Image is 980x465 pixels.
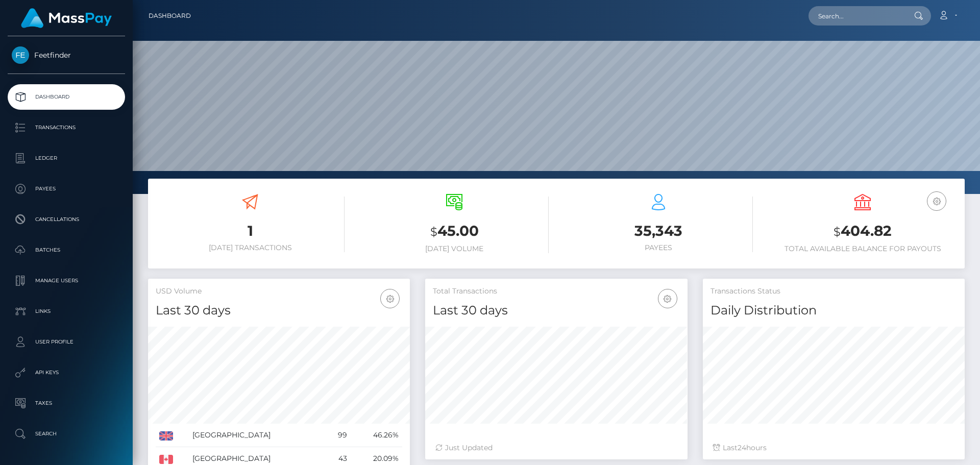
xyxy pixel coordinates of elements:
span: Feetfinder [8,51,125,60]
img: CA.png [159,455,173,464]
h4: Last 30 days [433,302,679,320]
h4: Last 30 days [156,302,402,320]
h5: Transactions Status [710,286,957,297]
a: Batches [8,237,125,263]
p: Ledger [12,151,121,166]
small: $ [834,225,841,239]
small: $ [430,225,437,239]
a: Ledger [8,145,125,171]
div: Last hours [713,443,954,453]
h3: 404.82 [768,221,957,242]
p: Links [12,304,121,319]
h6: [DATE] Volume [360,244,549,253]
h6: [DATE] Transactions [156,243,345,252]
p: Manage Users [12,273,121,288]
h3: 1 [156,221,345,241]
a: Payees [8,176,125,202]
a: Cancellations [8,207,125,232]
p: Taxes [12,396,121,411]
a: API Keys [8,360,125,385]
p: Payees [12,181,121,197]
a: Manage Users [8,268,125,293]
p: Cancellations [12,212,121,227]
input: Search... [808,6,904,26]
p: API Keys [12,365,121,380]
div: Just Updated [435,443,677,453]
a: Dashboard [149,5,191,27]
img: MassPay Logo [21,8,112,28]
p: Batches [12,242,121,258]
a: Dashboard [8,84,125,110]
h6: Total Available Balance for Payouts [768,244,957,253]
h5: Total Transactions [433,286,679,297]
td: 99 [325,424,351,447]
p: Transactions [12,120,121,135]
a: Taxes [8,390,125,416]
p: User Profile [12,334,121,350]
h3: 45.00 [360,221,549,242]
h4: Daily Distribution [710,302,957,320]
a: User Profile [8,329,125,355]
span: 24 [738,443,746,452]
p: Dashboard [12,89,121,105]
td: [GEOGRAPHIC_DATA] [189,424,325,447]
img: Feetfinder [12,46,29,64]
h5: USD Volume [156,286,402,297]
a: Links [8,299,125,324]
p: Search [12,426,121,442]
img: GB.png [159,431,173,440]
a: Search [8,421,125,447]
td: 46.26% [351,424,403,447]
h3: 35,343 [564,221,753,241]
h6: Payees [564,243,753,252]
a: Transactions [8,115,125,140]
